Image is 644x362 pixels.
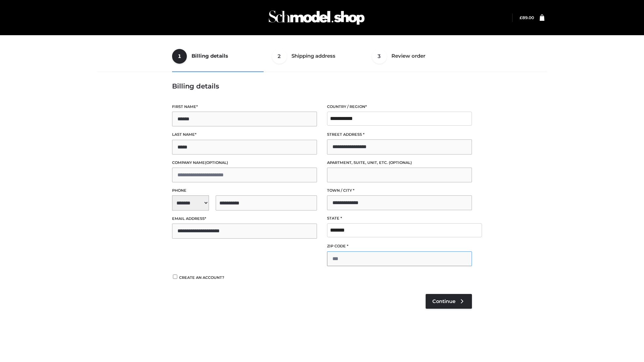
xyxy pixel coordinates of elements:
label: Town / City [327,187,472,194]
label: ZIP Code [327,243,472,249]
bdi: 89.00 [520,15,534,20]
label: Phone [172,187,317,194]
h3: Billing details [172,82,472,90]
span: (optional) [205,160,228,165]
label: Company name [172,160,317,166]
label: Apartment, suite, unit, etc. [327,160,472,166]
img: Schmodel Admin 964 [266,4,367,31]
label: Last name [172,131,317,138]
a: £89.00 [520,15,534,20]
label: Street address [327,131,472,138]
label: State [327,215,472,222]
span: £ [520,15,522,20]
label: First name [172,104,317,110]
span: Create an account? [179,275,224,280]
label: Email address [172,216,317,222]
input: Create an account? [172,275,178,279]
span: Continue [432,298,455,304]
span: (optional) [389,160,412,165]
label: Country / Region [327,104,472,110]
a: Continue [426,294,472,309]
